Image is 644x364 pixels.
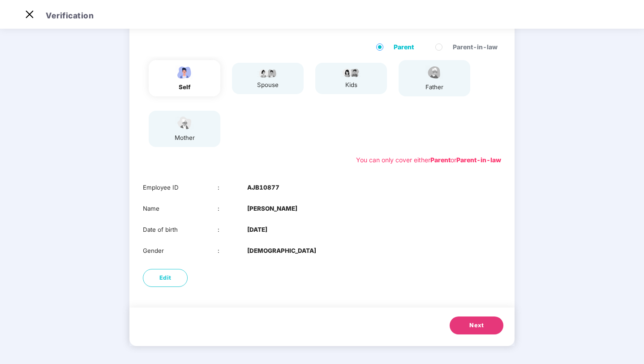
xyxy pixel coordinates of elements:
[449,42,501,52] span: Parent-in-law
[456,156,501,164] b: Parent-in-law
[173,65,196,80] img: svg+xml;base64,PHN2ZyBpZD0iRW1wbG95ZWVfbWFsZSIgeG1sbnM9Imh0dHA6Ly93d3cudzMub3JnLzIwMDAvc3ZnIiB3aW...
[423,82,446,92] div: father
[218,225,248,234] div: :
[257,67,279,78] img: svg+xml;base64,PHN2ZyB4bWxucz0iaHR0cDovL3d3dy53My5vcmcvMjAwMC9zdmciIHdpZHRoPSI5Ny44OTciIGhlaWdodD...
[173,82,196,92] div: self
[218,204,248,213] div: :
[143,183,218,192] div: Employee ID
[390,42,417,52] span: Parent
[430,156,451,164] b: Parent
[340,80,362,90] div: kids
[247,246,316,256] b: [DEMOGRAPHIC_DATA]
[143,225,218,234] div: Date of birth
[423,65,446,80] img: svg+xml;base64,PHN2ZyBpZD0iRmF0aGVyX2ljb24iIHhtbG5zPSJodHRwOi8vd3d3LnczLm9yZy8yMDAwL3N2ZyIgeG1sbn...
[247,204,297,213] b: [PERSON_NAME]
[159,273,172,282] span: Edit
[218,246,248,256] div: :
[469,321,484,330] span: Next
[450,316,503,334] button: Next
[173,115,196,131] img: svg+xml;base64,PHN2ZyB4bWxucz0iaHR0cDovL3d3dy53My5vcmcvMjAwMC9zdmciIHdpZHRoPSI1NCIgaGVpZ2h0PSIzOC...
[356,155,501,165] div: You can only cover either or
[143,269,188,287] button: Edit
[257,80,279,90] div: spouse
[340,67,362,78] img: svg+xml;base64,PHN2ZyB4bWxucz0iaHR0cDovL3d3dy53My5vcmcvMjAwMC9zdmciIHdpZHRoPSI3OS4wMzciIGhlaWdodD...
[247,225,267,234] b: [DATE]
[247,183,279,192] b: AJB10877
[143,246,218,256] div: Gender
[173,133,196,143] div: mother
[218,183,248,192] div: :
[143,204,218,213] div: Name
